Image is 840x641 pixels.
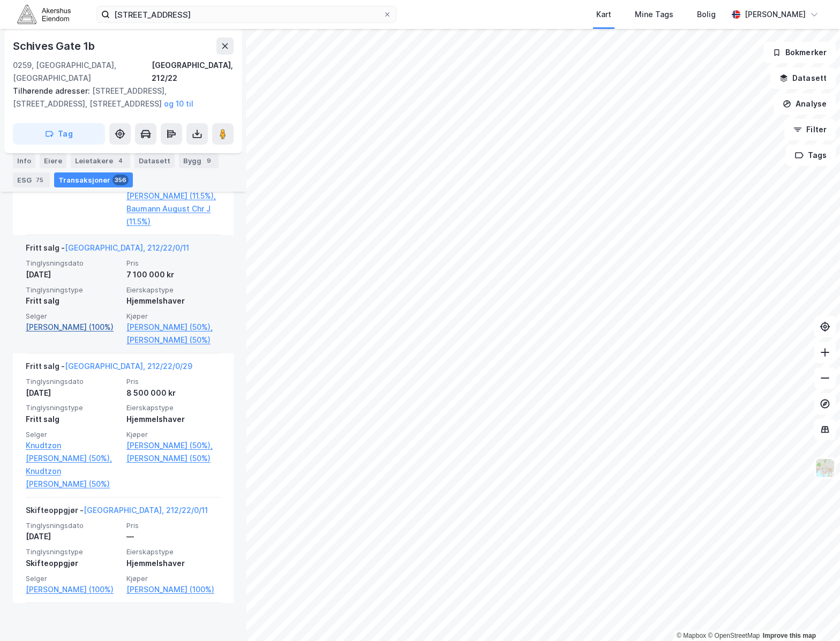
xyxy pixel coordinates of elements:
div: Fritt salg - [26,242,189,259]
div: 356 [112,175,129,185]
div: ESG [13,172,50,187]
div: [DATE] [26,530,120,543]
div: [DATE] [26,268,120,281]
div: Datasett [134,153,175,168]
div: 7 100 000 kr [126,268,221,281]
div: Bygg [179,153,219,168]
button: Datasett [770,67,836,89]
a: [PERSON_NAME] (100%) [26,583,120,596]
div: Schives Gate 1b [13,37,97,55]
span: Pris [126,377,221,386]
div: 4 [115,155,126,166]
a: Knudtzon [PERSON_NAME] (50%), [26,439,120,465]
span: Kjøper [126,574,221,583]
div: Fritt salg [26,295,120,307]
div: [STREET_ADDRESS], [STREET_ADDRESS], [STREET_ADDRESS] [13,85,225,110]
a: [PERSON_NAME] (50%) [126,452,221,465]
a: Improve this map [763,632,816,639]
span: Pris [126,521,221,530]
span: Selger [26,312,120,321]
button: Filter [784,119,836,140]
span: Pris [126,259,221,268]
div: 8 500 000 kr [126,387,221,399]
div: Eiere [40,153,66,168]
a: OpenStreetMap [708,632,760,639]
div: Kontrollprogram for chat [786,590,840,641]
div: Info [13,153,35,168]
span: Tinglysningstype [26,285,120,295]
a: Baumann August Chr J (11.5%) [126,202,221,228]
a: [GEOGRAPHIC_DATA], 212/22/0/29 [65,361,192,371]
div: [DATE] [26,387,120,399]
span: Selger [26,574,120,583]
span: Kjøper [126,312,221,321]
div: Leietakere [71,153,130,168]
img: akershus-eiendom-logo.9091f326c980b4bce74ccdd9f866810c.svg [17,5,71,24]
div: — [126,530,221,543]
button: Bokmerker [763,42,836,63]
div: 75 [34,175,46,185]
span: Eierskapstype [126,403,221,412]
span: Tinglysningsdato [26,377,120,386]
div: [PERSON_NAME] [745,8,806,21]
a: [PERSON_NAME] (50%) [126,334,221,346]
span: Tinglysningstype [26,547,120,556]
a: [GEOGRAPHIC_DATA], 212/22/0/11 [84,506,208,515]
iframe: Chat Widget [786,590,840,641]
a: [PERSON_NAME] (50%), [126,321,221,334]
input: Søk på adresse, matrikkel, gårdeiere, leietakere eller personer [110,6,383,22]
div: 9 [204,155,214,166]
div: Transaksjoner [54,172,133,187]
span: Tinglysningsdato [26,521,120,530]
span: Eierskapstype [126,285,221,295]
a: [PERSON_NAME] (100%) [26,321,120,334]
a: [PERSON_NAME] (50%), [126,439,221,452]
a: [PERSON_NAME] (11.5%), [126,190,221,202]
span: Tinglysningsdato [26,259,120,268]
div: Kart [596,8,611,21]
div: Skifteoppgjør [26,557,120,570]
button: Analyse [774,93,836,115]
a: [GEOGRAPHIC_DATA], 212/22/0/11 [65,243,189,252]
span: Kjøper [126,430,221,439]
div: Hjemmelshaver [126,557,221,570]
span: Eierskapstype [126,547,221,556]
div: Fritt salg [26,413,120,426]
button: Tag [13,123,105,145]
div: [GEOGRAPHIC_DATA], 212/22 [152,59,234,85]
div: Bolig [697,8,716,21]
div: Hjemmelshaver [126,295,221,307]
div: Mine Tags [635,8,673,21]
div: Fritt salg - [26,360,192,377]
span: Selger [26,430,120,439]
div: 0259, [GEOGRAPHIC_DATA], [GEOGRAPHIC_DATA] [13,59,152,85]
div: Skifteoppgjør - [26,504,208,521]
span: Tinglysningstype [26,403,120,412]
a: Knudtzon [PERSON_NAME] (50%) [26,465,120,491]
a: Mapbox [677,632,706,639]
button: Tags [786,145,836,166]
div: Hjemmelshaver [126,413,221,426]
a: [PERSON_NAME] (100%) [126,583,221,596]
span: Tilhørende adresser: [13,86,92,95]
img: Z [815,458,835,478]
